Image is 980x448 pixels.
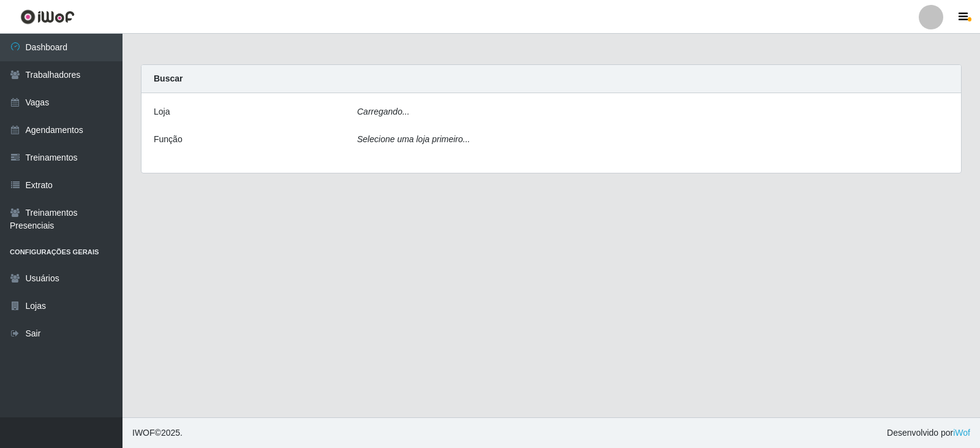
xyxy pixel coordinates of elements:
label: Função [154,133,183,146]
label: Loja [154,105,170,118]
a: iWof [953,428,970,438]
img: CoreUI Logo [20,9,75,25]
span: © 2025 . [132,427,183,439]
i: Carregando... [357,107,410,116]
span: IWOF [132,428,155,438]
strong: Buscar [154,74,183,83]
i: Selecione uma loja primeiro... [357,134,470,144]
span: Desenvolvido por [887,427,970,439]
